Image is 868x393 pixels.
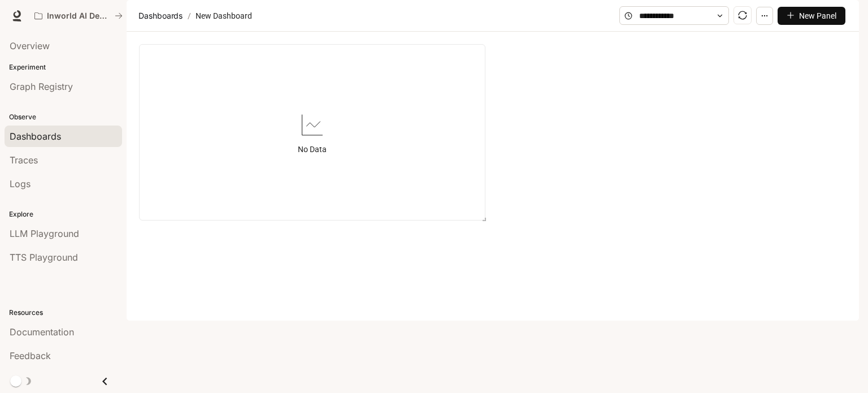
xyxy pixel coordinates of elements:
[138,9,183,23] span: Dashboards
[738,11,747,20] span: sync
[298,143,327,156] article: No Data
[799,10,836,22] span: New Panel
[47,11,110,21] p: Inworld AI Demos
[787,11,795,19] span: plus
[29,5,128,27] button: All workspaces
[136,9,185,23] button: Dashboards
[778,7,845,25] button: New Panel
[193,5,254,27] article: New Dashboard
[188,10,191,22] span: /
